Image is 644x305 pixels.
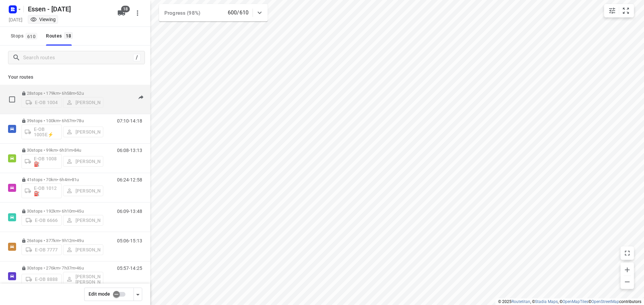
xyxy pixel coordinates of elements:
[76,118,84,123] span: 78u
[133,54,141,61] div: /
[115,6,128,20] button: 18
[75,209,76,214] span: •
[535,299,558,304] a: Stadia Maps
[21,177,103,182] p: 41 stops • 70km • 6h4m
[76,209,84,214] span: 45u
[72,177,79,182] span: 81u
[46,32,75,40] div: Routes
[73,148,74,153] span: •
[562,299,588,304] a: OpenMapTiles
[159,4,268,21] div: Progress (98%)600/610
[117,148,142,153] p: 06:08-13:13
[25,33,37,40] span: 610
[498,299,641,304] li: © 2025 , © , © © contributors
[121,6,130,12] span: 18
[117,209,142,214] p: 06:09-13:48
[164,10,200,16] span: Progress (98%)
[21,148,103,153] p: 30 stops • 99km • 6h31m
[74,148,81,153] span: 84u
[30,16,56,23] div: You are currently in view mode. To make any changes, go to edit project.
[134,91,148,104] button: Send to driver
[605,4,619,17] button: Map settings
[5,93,19,106] span: Select
[75,118,76,123] span: •
[228,9,249,17] p: 600/610
[76,265,84,271] span: 46u
[23,53,133,63] input: Search routes
[75,265,76,271] span: •
[75,238,76,243] span: •
[11,32,39,40] span: Stops
[117,118,142,124] p: 07:10-14:18
[75,91,76,96] span: •
[117,238,142,243] p: 05:06-15:13
[21,118,103,123] p: 39 stops • 100km • 6h57m
[21,91,103,96] p: 28 stops • 179km • 6h58m
[131,6,144,20] button: More
[512,299,530,304] a: Routetitan
[591,299,619,304] a: OpenStreetMap
[117,177,142,182] p: 06:24-12:58
[117,265,142,271] p: 05:57-14:25
[21,209,103,214] p: 30 stops • 192km • 6h10m
[134,290,142,298] div: Driver app settings
[76,91,84,96] span: 52u
[76,238,84,243] span: 49u
[64,32,73,39] span: 18
[70,177,72,182] span: •
[8,74,142,81] p: Your routes
[21,265,103,271] p: 30 stops • 276km • 7h37m
[619,4,633,17] button: Fit zoom
[89,291,110,297] span: Edit mode
[21,238,103,243] p: 26 stops • 377km • 9h12m
[604,4,634,17] div: small contained button group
